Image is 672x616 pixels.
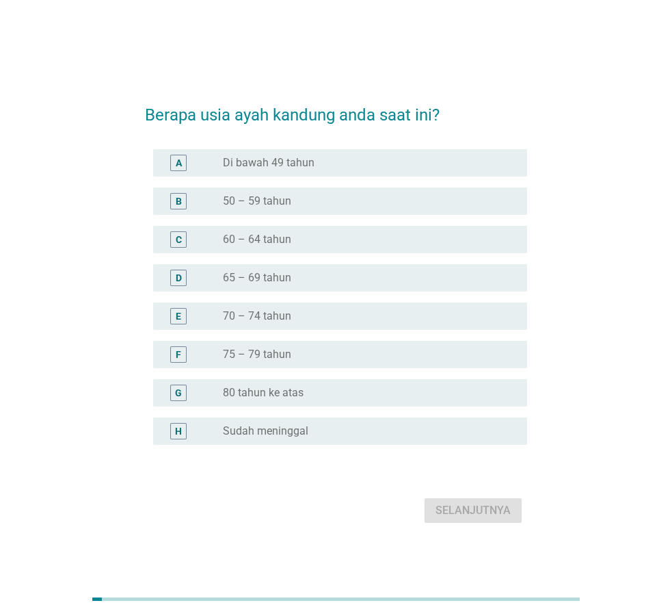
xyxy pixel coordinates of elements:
[223,309,291,323] label: 70 – 74 tahun
[223,156,314,170] label: Di bawah 49 tahun
[175,386,182,400] div: G
[223,386,304,400] label: 80 tahun ke atas
[176,309,181,324] div: E
[223,424,308,438] label: Sudah meninggal
[223,271,291,285] label: 65 – 69 tahun
[176,271,182,285] div: D
[176,348,181,362] div: F
[176,233,182,247] div: C
[176,156,182,170] div: A
[223,194,291,208] label: 50 – 59 tahun
[145,89,527,127] h2: Berapa usia ayah kandung anda saat ini?
[175,424,182,439] div: H
[223,233,291,246] label: 60 – 64 tahun
[176,194,182,209] div: B
[223,348,291,361] label: 75 – 79 tahun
